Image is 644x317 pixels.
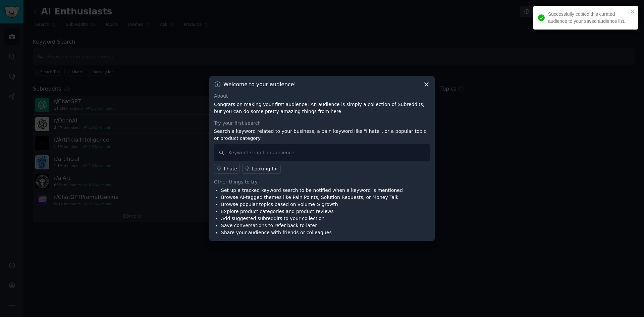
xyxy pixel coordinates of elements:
a: I hate [214,164,240,174]
div: Other things to try [214,178,430,186]
li: Browse AI-tagged themes like Pain Points, Solution Requests, or Money Talk [221,194,403,201]
div: Looking for [252,165,278,172]
div: I hate [224,165,237,172]
div: Try your first search [214,120,430,127]
li: Save conversations to refer back to later [221,222,403,229]
p: Congrats on making your first audience! An audience is simply a collection of Subreddits, but you... [214,101,430,115]
li: Add suggested subreddits to your collection [221,215,403,222]
p: Search a keyword related to your business, a pain keyword like "I hate", or a popular topic or pr... [214,128,430,142]
button: close [631,9,635,14]
input: Keyword search in audience [214,144,430,161]
li: Set up a tracked keyword search to be notified when a keyword is mentioned [221,187,403,194]
li: Explore product categories and product reviews [221,208,403,215]
div: Successfully copied this curated audience to your saved audience list. [548,11,629,25]
h3: Welcome to your audience! [223,81,296,88]
a: Looking for [242,164,281,174]
li: Browse popular topics based on volume & growth [221,201,403,208]
div: About [214,93,430,100]
li: Share your audience with friends or colleagues [221,229,403,236]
